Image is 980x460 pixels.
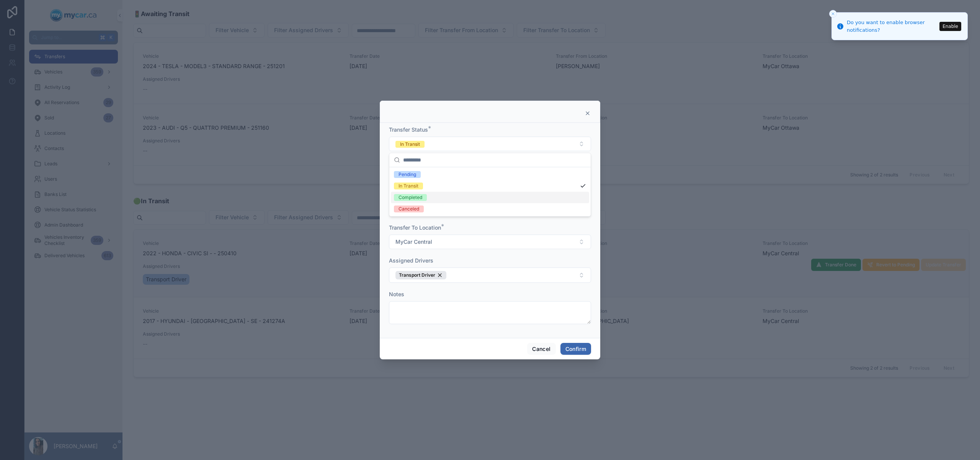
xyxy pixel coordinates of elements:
div: Do you want to enable browser notifications? [847,19,937,34]
span: Assigned Drivers [389,257,433,264]
button: Close toast [829,10,837,18]
button: Unselect 88 [395,271,446,279]
div: Pending [399,171,416,178]
button: Select Button [389,137,591,151]
span: Notes [389,291,404,297]
div: Completed [399,194,422,201]
button: Enable [939,22,961,31]
div: In Transit [399,183,418,189]
div: In Transit [400,141,420,148]
span: MyCar Central [395,238,432,246]
button: Cancel [527,343,555,355]
div: Canceled [399,206,419,212]
span: Transfer To Location [389,224,441,231]
span: Transport Driver [399,272,435,278]
button: Select Button [389,235,591,249]
span: Transfer Status [389,126,428,133]
button: Confirm [560,343,591,355]
div: Suggestions [389,167,591,216]
button: Select Button [389,268,591,283]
